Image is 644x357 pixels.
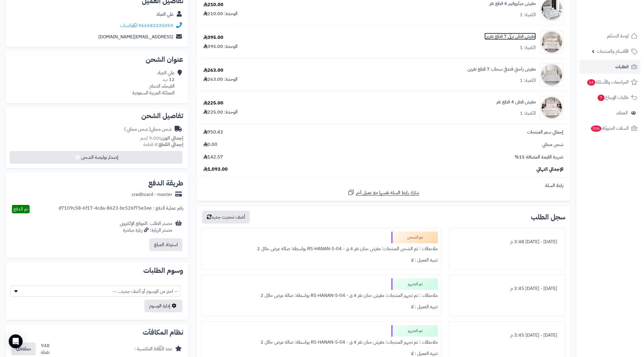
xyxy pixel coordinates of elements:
span: شارك رابط السلة نفسها مع عميل آخر [356,190,419,196]
div: ملاحظات : تم تجهيز المنتجات: مفرش حنان نفر 4 ق - RS-HANAN-S-04 بواسطة: صالة عرض حائل 2 [205,337,438,348]
span: 14 [587,79,596,86]
h2: طريقة الدفع [148,180,183,187]
div: 395.00 [203,34,223,41]
a: واتساب [120,22,137,29]
span: ضريبة القيمة المضافة 15% [515,154,563,161]
a: لوحة التحكم [580,29,641,43]
a: مفرش قطن 4 قطع نفر [496,99,536,105]
div: الوحدة: 225.00 [203,109,238,116]
div: تم التجهيز [391,325,438,337]
div: 210.00 [203,1,223,8]
div: [DATE] - [DATE] 3:45 م [453,283,562,294]
div: الكمية: 1 [520,110,536,117]
h3: سجل الطلب [531,214,565,221]
div: [DATE] - [DATE] 3:48 م [453,236,562,248]
small: 9.00 كجم [140,135,183,142]
a: الطلبات [580,60,641,74]
a: 966582225059 [138,22,173,29]
span: العملاء [616,109,628,117]
div: creditcard - master [132,191,172,198]
div: الكمية: 1 [520,77,536,84]
div: ملاحظات : تم تجهيز المنتجات: مفرش حنان نفر 4 ق - RS-HANAN-S-04 بواسطة: صالة عرض حائل 2 [205,290,438,301]
div: Open Intercom Messenger [9,334,23,348]
div: ملاحظات : تم الشحن المنتجات: مفرش حنان نفر 4 ق - RS-HANAN-S-04 بواسطة: صالة عرض حائل 2 [205,243,438,255]
span: 0.00 [203,141,217,148]
div: علي العباد 12 ب، الفيحاء، الدمام المملكة العربية السعودية [132,70,175,96]
img: 1745317213-istanbul%20S21-90x90.jpg [540,30,563,54]
span: 7 [598,95,605,101]
a: مفرش قطن تركي 7 قطع نفرين [484,33,536,40]
div: 263.00 [203,67,223,74]
a: علي العباد [156,11,174,18]
button: معلقة [11,342,36,355]
span: 536 [591,125,602,132]
a: شارك رابط السلة نفسها مع عميل آخر [348,189,419,196]
h2: عنوان الشحن [10,56,183,63]
span: ( شحن مجاني ) [124,126,151,133]
span: الإجمالي النهائي [536,166,563,173]
span: -- اختر من الوسوم أو أضف جديد... -- [10,286,180,297]
img: 1735559512-110202010734-90x90.jpg [540,63,563,86]
div: تنبيه العميل : لا [205,301,438,313]
span: 142.57 [203,154,223,161]
h2: وسوم الطلبات [10,267,183,274]
button: إصدار بوليصة الشحن [10,151,182,164]
h2: نظام المكافآت [10,329,183,336]
strong: إجمالي القطع: [157,141,183,148]
span: إجمالي سعر المنتجات [527,129,563,136]
div: الوحدة: 395.00 [203,43,238,50]
div: مصدر الطلب :الموقع الإلكتروني [120,220,172,234]
div: تم التجهيز [391,278,438,290]
div: تنبيه العميل : لا [205,255,438,266]
span: 950.43 [203,129,223,136]
span: السلات المتروكة [590,124,629,132]
span: لوحة التحكم [607,32,629,40]
div: نقطة [41,349,50,356]
strong: إجمالي الوزن: [159,135,183,142]
img: 1746953661-1-90x90.jpg [540,96,563,119]
span: المراجعات والأسئلة [587,78,629,86]
a: السلات المتروكة536 [580,121,641,135]
a: العملاء [580,106,641,120]
a: طلبات الإرجاع7 [580,91,641,104]
button: أضف تحديث جديد [202,211,250,223]
div: الكمية: 1 [520,44,536,51]
span: 1,093.00 [203,166,228,173]
div: مصدر الزيارة: زيارة مباشرة [120,227,172,234]
span: طلبات الإرجاع [597,93,629,102]
div: رقم عملية الدفع : d7109c58-6f17-4cda-8623-bc526f75e3ee [59,205,183,213]
span: الطلبات [615,63,629,71]
div: رابط السلة [199,182,568,189]
button: استرداد المبلغ [149,238,182,251]
div: شحن مجاني [124,126,172,133]
a: مفرش ميكروفيبر 4 قطع نفر [489,0,536,7]
h2: تفاصيل الشحن [10,112,183,119]
div: الكمية: 1 [520,12,536,18]
span: الأقسام والمنتجات [597,47,629,55]
span: تم الدفع [13,205,28,212]
div: 948 [41,342,50,356]
a: إدارة الوسوم [144,300,182,312]
div: تم الشحن [391,232,438,243]
div: الوحدة: 210.00 [203,10,238,17]
span: -- اختر من الوسوم أو أضف جديد... -- [11,286,180,297]
div: 225.00 [203,100,223,107]
div: الوحدة: 263.00 [203,76,238,83]
a: مفرش راحتي فندقي سحاب 7 قطع نفرين [467,66,536,73]
small: 4 قطعة [143,141,183,148]
div: عدد النِّقَاط المكتسبة : [134,346,172,352]
img: logo-2.png [605,4,638,17]
a: [EMAIL_ADDRESS][DOMAIN_NAME] [98,33,173,40]
a: المراجعات والأسئلة14 [580,75,641,89]
div: [DATE] - [DATE] 3:45 م [453,330,562,341]
span: شحن مجاني [542,141,563,148]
